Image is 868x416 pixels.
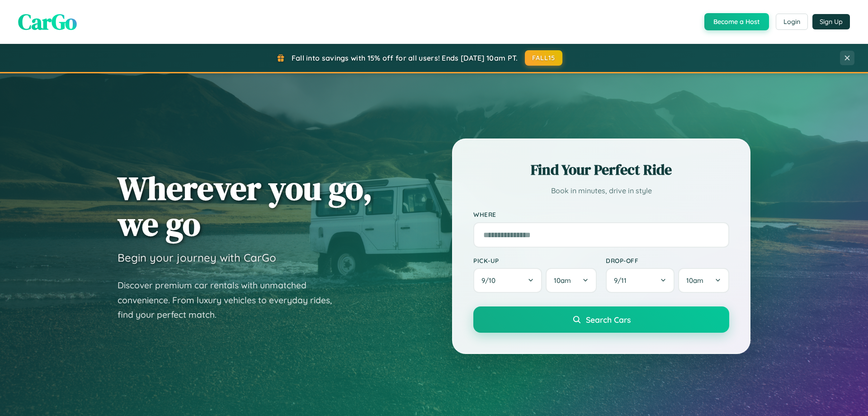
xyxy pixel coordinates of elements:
[118,170,373,242] h1: Wherever you go, we go
[704,13,769,30] button: Become a Host
[554,276,571,285] span: 10am
[546,268,597,293] button: 10am
[473,160,729,180] h2: Find Your Perfect Ride
[481,276,500,285] span: 9 / 10
[606,257,729,264] label: Drop-off
[686,276,703,285] span: 10am
[118,251,276,264] h3: Begin your journey with CarGo
[614,276,631,285] span: 9 / 11
[473,184,729,197] p: Book in minutes, drive in style
[473,306,729,333] button: Search Cars
[18,7,77,37] span: CarGo
[473,257,597,264] label: Pick-up
[812,14,850,29] button: Sign Up
[473,211,729,219] label: Where
[292,53,518,62] span: Fall into savings with 15% off for all users! Ends [DATE] 10am PT.
[776,14,808,30] button: Login
[525,50,563,66] button: FALL15
[606,268,675,293] button: 9/11
[473,268,542,293] button: 9/10
[586,315,631,325] span: Search Cars
[118,278,344,322] p: Discover premium car rentals with unmatched convenience. From luxury vehicles to everyday rides, ...
[678,268,729,293] button: 10am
